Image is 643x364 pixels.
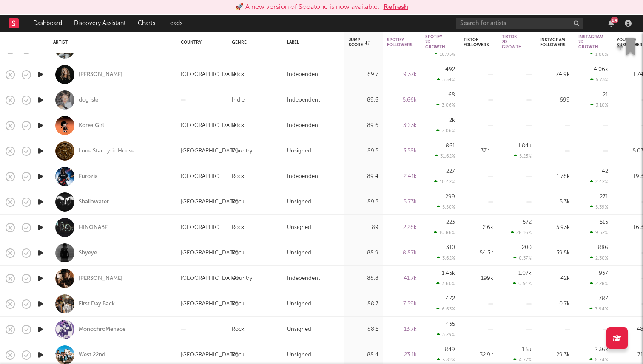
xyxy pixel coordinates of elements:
div: Instagram Followers [540,37,566,48]
div: Country [181,40,219,45]
div: 2.28k [387,223,417,233]
div: Tiktok 7D Growth [502,34,522,50]
div: 39.5k [540,248,570,258]
div: Rock [232,197,245,207]
div: 1.84k [518,143,532,149]
div: 200 [522,245,532,251]
div: 3.82 % [437,357,455,363]
div: Eurozia [79,173,98,181]
div: 515 [600,220,608,225]
div: 0.37 % [513,255,532,261]
div: 10.95 % [434,51,455,57]
div: 13.7k [387,324,417,335]
div: 🚀 A new version of Sodatone is now available. [235,2,379,12]
div: 28.16 % [511,230,532,235]
div: 7.59k [387,299,417,309]
div: 42 [602,169,608,174]
div: Independent [287,70,320,80]
div: 199k [464,274,493,284]
div: 3.58k [387,146,417,156]
div: 2.42 % [590,179,608,184]
div: Unsigned [287,350,311,360]
div: Label [287,40,336,45]
div: 5.3k [540,197,570,207]
div: 2.30 % [590,255,608,261]
div: 88.7 [349,299,378,309]
div: 5.54 % [437,77,455,82]
button: Refresh [384,2,408,12]
div: 1.78k [540,172,570,182]
div: 435 [446,322,455,327]
div: 2.41k [387,172,417,182]
div: 3.06 % [436,102,455,108]
div: 5.39 % [590,204,608,210]
a: Dashboard [27,15,68,32]
a: MonochroMenace [79,326,125,333]
div: 23.1k [387,350,417,360]
div: 8.87k [387,248,417,258]
div: 271 [600,194,608,200]
a: Shyeye [79,249,97,257]
div: 9.52 % [590,230,608,235]
div: dog isle [79,96,98,104]
div: [GEOGRAPHIC_DATA] [181,197,238,207]
div: 2.36k [595,347,608,353]
div: 4.06k [594,67,608,72]
div: Country [232,146,252,156]
div: 787 [599,296,608,302]
div: Independent [287,274,320,284]
div: 88.9 [349,248,378,258]
div: 472 [446,296,455,302]
div: [GEOGRAPHIC_DATA] [181,299,238,309]
div: Rock [232,248,245,258]
div: Unsigned [287,197,311,207]
div: [GEOGRAPHIC_DATA] [181,274,238,284]
input: Search for artists [456,18,583,29]
a: [PERSON_NAME] [79,275,122,282]
div: 572 [523,220,532,225]
div: 2k [449,118,455,123]
div: Independent [287,121,320,131]
div: Jump Score [349,37,370,48]
div: 5.73k [387,197,417,207]
div: 310 [446,245,455,251]
div: 88.5 [349,324,378,335]
div: Korea Girl [79,122,104,130]
div: 37.1k [464,146,493,156]
div: Rock [232,172,245,182]
div: 861 [446,143,455,149]
div: 32.9k [464,350,493,360]
div: 30.3k [387,121,417,131]
a: West 22nd [79,351,105,359]
div: 89.6 [349,95,378,105]
div: Rock [232,70,245,80]
div: 699 [540,95,570,105]
button: 24 [608,20,614,27]
div: Artist [53,40,168,45]
div: 5.66k [387,95,417,105]
div: 89.5 [349,146,378,156]
div: 0.54 % [513,281,532,286]
div: 1.5k [522,347,532,353]
div: 886 [598,245,608,251]
div: 2.28 % [590,281,608,286]
div: Spotify 7D Growth [425,34,445,50]
div: 492 [445,67,455,72]
a: Charts [132,15,161,32]
div: [GEOGRAPHIC_DATA] [181,248,238,258]
div: 74.9k [540,70,570,80]
a: [PERSON_NAME] [79,71,122,79]
div: 5.50 % [437,204,455,210]
div: 88.4 [349,350,378,360]
div: 227 [446,169,455,174]
div: 2.6k [464,223,493,233]
div: 7.06 % [436,128,455,133]
div: Country [232,274,252,284]
a: Lone Star Lyric House [79,147,134,155]
div: 223 [446,220,455,225]
div: 3.60 % [436,281,455,286]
